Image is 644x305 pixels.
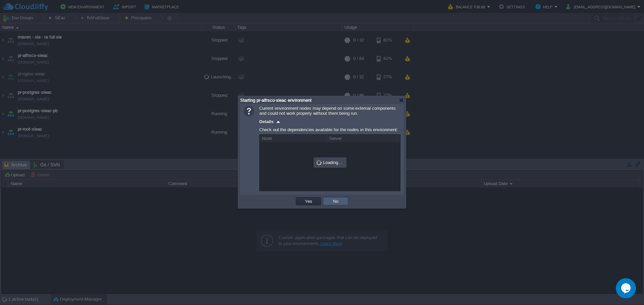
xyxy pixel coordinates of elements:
[259,106,396,116] span: Current environment nodes may depend on some external components and could not work properly with...
[331,198,340,204] button: No
[303,198,314,204] button: Yes
[240,98,312,103] span: Starting pr-alfrsco-sieac environment
[259,126,400,134] div: Check out the dependencies available for the nodes in this environment:
[314,158,346,167] div: Loading...
[259,119,274,124] span: Details
[616,278,637,298] iframe: chat widget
